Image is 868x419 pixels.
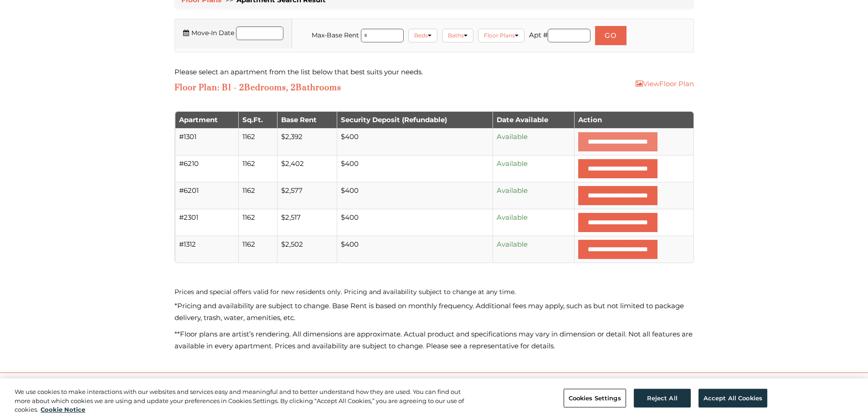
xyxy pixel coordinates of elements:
input: Apartment number [548,29,591,42]
a: Floor Plans [478,29,524,42]
td: #1301 [175,128,239,155]
h3: : B1 - 2 , 2 [175,83,341,93]
a: Beds [408,29,437,42]
th: Action [574,112,693,128]
td: 1162 [238,209,277,236]
label: Prices and special offers valid for new residents only. Pricing and availability subject to chang... [175,286,694,298]
span: Available [497,159,528,168]
span: Available [497,213,528,222]
td: $400 [337,236,493,263]
td: #2301 [175,209,239,236]
span: Available [497,186,528,195]
button: Reject All [634,388,691,408]
button: Accept All Cookies [699,388,767,408]
td: $2,402 [277,155,336,182]
td: $2,502 [277,236,336,263]
div: We use cookies to make interactions with our websites and services easy and meaningful and to bet... [15,388,478,414]
a: ViewFloor Plan [636,79,694,88]
span: Bedrooms [244,83,286,93]
th: Apartment [175,112,239,128]
span: Sq.Ft. [242,115,263,124]
a: More information about your privacy [41,406,85,413]
input: Move in date [236,26,283,40]
td: $400 [337,209,493,236]
button: GO [595,26,627,45]
td: 1162 [238,236,277,263]
span: Bathrooms [296,83,341,93]
td: $2,517 [277,209,336,236]
label: Max-Base Rent [312,29,359,41]
span: Available [497,132,528,141]
td: 1162 [238,182,277,209]
td: #6210 [175,155,239,182]
p: **Floor plans are artist’s rendering. All dimensions are approximate. Actual product and specific... [175,328,694,352]
td: $400 [337,155,493,182]
input: Max Rent [361,29,404,42]
li: Apt # [527,29,593,45]
th: Security Deposit (Refundable) [337,112,493,128]
span: Floor Plan [175,83,217,93]
td: #6201 [175,182,239,209]
th: Base Rent [277,112,336,128]
button: Cookies Settings [564,388,626,408]
td: $2,577 [277,182,336,209]
span: Available [497,240,528,248]
td: $400 [337,182,493,209]
td: $2,392 [277,128,336,155]
a: Baths [442,29,473,42]
p: *Pricing and availability are subject to change. Base Rent is based on monthly frequency. Additio... [175,300,694,324]
label: Move-In Date [183,27,234,39]
div: Please select an apartment from the list below that best suits your needs. [175,66,694,78]
td: 1162 [238,155,277,182]
th: Date Available [493,112,574,128]
span: View [643,79,659,88]
td: 1162 [238,128,277,155]
span: Floor Plan [643,79,694,88]
td: $400 [337,128,493,155]
td: #1312 [175,236,239,263]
